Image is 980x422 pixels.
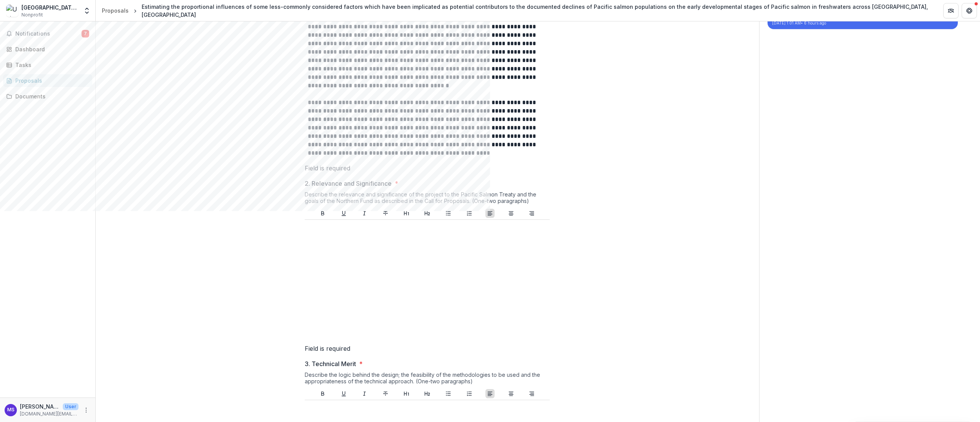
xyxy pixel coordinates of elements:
button: More [82,406,91,415]
div: Proposals [102,7,129,15]
button: Align Left [485,389,495,398]
a: Dashboard [3,43,92,56]
button: Underline [339,209,348,218]
div: Proposals [15,77,86,85]
button: Ordered List [465,209,474,218]
p: [PERSON_NAME] [20,402,60,411]
a: Proposals [3,74,92,87]
div: Tasks [15,61,86,69]
span: Notifications [15,31,82,37]
button: Heading 1 [402,209,411,218]
p: 3. Technical Merit [305,359,356,368]
button: Strike [381,389,390,398]
button: Bold [318,389,327,398]
button: Align Left [485,209,495,218]
p: [DATE] 1:01 AM • 6 hours ago [772,20,953,26]
nav: breadcrumb [99,1,934,20]
div: Field is required [305,164,550,173]
p: [DOMAIN_NAME][EMAIL_ADDRESS][DOMAIN_NAME] [20,411,78,417]
button: Heading 1 [402,389,411,398]
div: Describe the logic behind the design; the feasibility of the methodologies to be used and the app... [305,371,550,388]
button: Open entity switcher [82,3,92,18]
button: Bullet List [444,389,453,398]
button: Italicize [360,209,369,218]
div: Documents [15,92,86,100]
div: Field is required [305,344,550,353]
button: Align Right [527,389,536,398]
button: Ordered List [465,389,474,398]
span: Nonprofit [21,11,43,18]
button: Heading 2 [423,389,432,398]
button: Bullet List [444,209,453,218]
div: Describe the relevance and significance of the project to the Pacific Salmon Treaty and the goals... [305,191,550,207]
a: Tasks [3,59,92,71]
button: Partners [943,3,959,18]
p: 2. Relevance and Significance [305,179,392,188]
button: Strike [381,209,390,218]
button: Notifications7 [3,28,92,40]
span: 7 [82,30,89,38]
div: Dashboard [15,45,86,53]
button: Align Right [527,209,536,218]
button: Align Center [506,209,516,218]
div: Mica Smith [7,407,15,412]
div: Estimating the proportional influences of some less-commonly considered factors which have been i... [142,3,931,19]
div: [GEOGRAPHIC_DATA], Faculty of Land and Food Systems [21,3,78,11]
button: Italicize [360,389,369,398]
button: Align Center [506,389,516,398]
button: Bold [318,209,327,218]
a: Documents [3,90,92,103]
img: University of British Columbia, Faculty of Land and Food Systems [6,5,18,17]
button: Underline [339,389,348,398]
p: User [63,403,78,410]
a: Proposals [99,5,132,16]
button: Heading 2 [423,209,432,218]
button: Get Help [962,3,977,18]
